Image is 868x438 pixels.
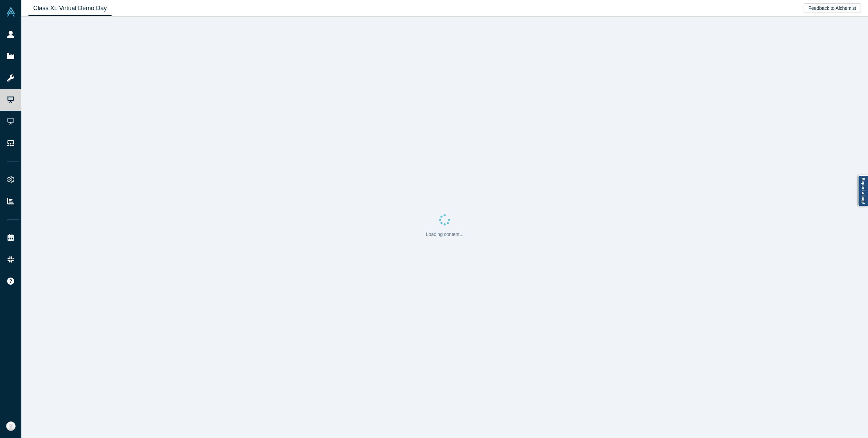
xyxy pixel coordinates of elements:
p: Loading content... [426,231,463,238]
img: Ally Hoang's Account [6,421,16,431]
img: Alchemist Vault Logo [6,7,16,17]
a: Report a bug! [858,175,868,206]
button: Feedback to Alchemist [804,3,861,13]
a: Class XL Virtual Demo Day [28,0,112,16]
